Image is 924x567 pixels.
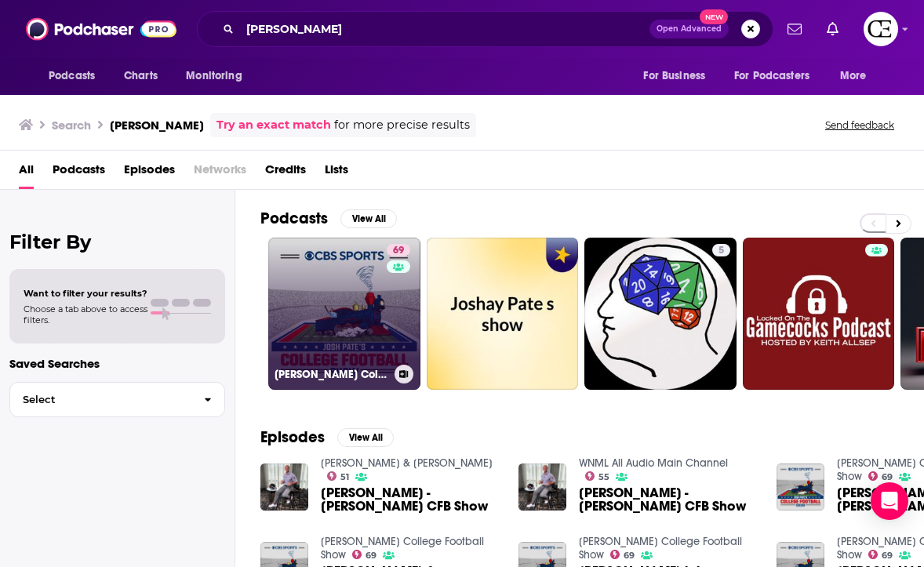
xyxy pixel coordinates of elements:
p: Saved Searches [9,356,225,371]
span: 69 [393,243,404,259]
div: Open Intercom Messenger [871,482,908,520]
span: Podcasts [49,65,95,87]
a: Podcasts [53,157,105,189]
button: Show profile menu [864,12,898,46]
img: Josh Pate & Joe Tessitore | Pate State Speaker Series [777,463,824,511]
button: Open AdvancedNew [649,20,729,38]
a: Charts [114,61,167,91]
span: Monitoring [186,65,242,87]
span: for more precise results [334,116,470,134]
a: Josh Pate - Josh Pate's CFB Show [321,486,500,513]
span: 69 [882,474,893,481]
span: [PERSON_NAME] - [PERSON_NAME] CFB Show [321,486,500,513]
a: Josh Pate's College Football Show [321,535,484,562]
span: 55 [598,474,609,481]
span: For Podcasters [734,65,809,87]
span: 69 [366,552,377,559]
span: [PERSON_NAME] - [PERSON_NAME] CFB Show [579,486,758,513]
button: open menu [38,61,115,91]
a: 5 [712,244,730,256]
span: Choose a tab above to access filters. [24,303,147,325]
span: Select [10,394,191,405]
button: View All [340,209,397,228]
button: View All [337,428,394,447]
h2: Episodes [260,427,325,447]
span: 51 [340,474,349,481]
a: 69 [387,244,410,256]
a: Show notifications dropdown [820,16,845,42]
a: Lists [325,157,348,189]
h3: Search [52,118,91,133]
a: 69 [610,550,635,559]
span: Open Advanced [657,25,722,33]
h2: Podcasts [260,209,328,228]
a: Josh Pate's College Football Show [579,535,742,562]
span: 5 [718,243,724,259]
a: 69 [868,471,893,481]
button: Send feedback [820,118,899,132]
a: All [19,157,34,189]
button: open menu [829,61,886,91]
a: Josh Pate - Josh Pate's CFB Show [579,486,758,513]
a: WNML All Audio Main Channel [579,456,728,470]
div: Search podcasts, credits, & more... [197,11,773,47]
h3: [PERSON_NAME] College Football Show [275,368,388,381]
a: Try an exact match [216,116,331,134]
a: PodcastsView All [260,209,397,228]
span: Logged in as cozyearthaudio [864,12,898,46]
span: 69 [624,552,635,559]
a: 69 [352,550,377,559]
span: For Business [643,65,705,87]
button: Select [9,382,225,417]
span: Want to filter your results? [24,288,147,299]
button: open menu [632,61,725,91]
a: 55 [585,471,610,481]
span: More [840,65,867,87]
a: Show notifications dropdown [781,16,808,42]
span: 69 [882,552,893,559]
img: Podchaser - Follow, Share and Rate Podcasts [26,14,176,44]
h2: Filter By [9,231,225,253]
button: open menu [724,61,832,91]
a: 69[PERSON_NAME] College Football Show [268,238,420,390]
a: Credits [265,157,306,189]
a: 69 [868,550,893,559]
a: 51 [327,471,350,481]
input: Search podcasts, credits, & more... [240,16,649,42]
img: Josh Pate - Josh Pate's CFB Show [260,463,308,511]
span: New [700,9,728,24]
a: Josh & Swain [321,456,493,470]
a: 5 [584,238,737,390]
span: Networks [194,157,246,189]
a: Episodes [124,157,175,189]
img: Josh Pate - Josh Pate's CFB Show [518,463,566,511]
img: User Profile [864,12,898,46]
span: Charts [124,65,158,87]
h3: [PERSON_NAME] [110,118,204,133]
button: open menu [175,61,262,91]
a: EpisodesView All [260,427,394,447]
